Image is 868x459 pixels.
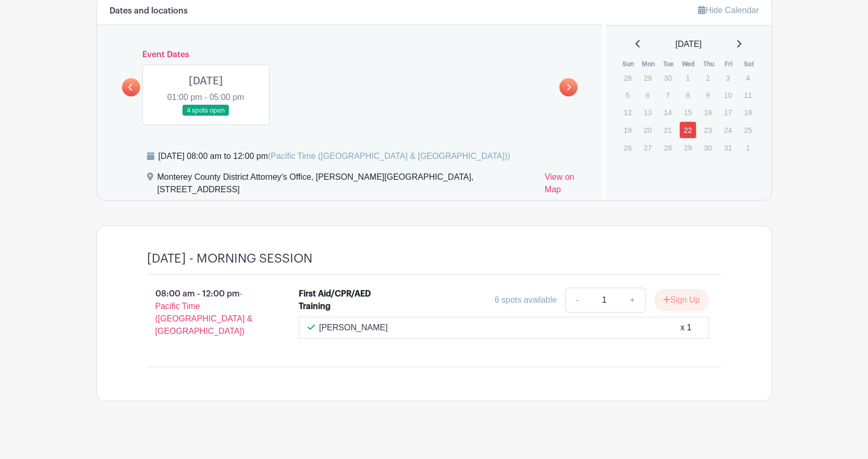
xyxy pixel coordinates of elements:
p: 29 [639,70,656,86]
p: 18 [739,104,756,120]
p: 30 [699,140,716,156]
p: 4 [739,70,756,86]
a: + [619,288,645,313]
a: View on Map [545,171,590,200]
p: 11 [739,87,756,103]
p: 23 [699,122,716,138]
p: 20 [639,122,656,138]
p: 21 [659,122,676,138]
p: 31 [719,140,737,156]
p: [PERSON_NAME] [319,321,388,334]
div: [DATE] 08:00 am to 12:00 pm [158,150,510,163]
th: Wed [679,59,699,69]
span: [DATE] [676,38,702,51]
div: x 1 [680,321,691,334]
a: - [565,288,589,313]
p: 08:00 am - 12:00 pm [130,283,283,342]
th: Mon [639,59,659,69]
p: 12 [619,104,636,120]
p: 2 [699,70,716,86]
p: 5 [619,87,636,103]
p: 13 [639,104,656,120]
p: 9 [699,87,716,103]
h6: Event Dates [140,50,560,60]
h6: Dates and locations [109,6,188,16]
p: 29 [679,140,696,156]
p: 6 [639,87,656,103]
p: 27 [639,140,656,156]
a: 22 [679,121,696,139]
p: 17 [719,104,737,120]
p: 25 [739,122,756,138]
p: 10 [719,87,737,103]
th: Sun [618,59,639,69]
div: Monterey County District Attorney's Office, [PERSON_NAME][GEOGRAPHIC_DATA], [STREET_ADDRESS] [157,171,536,200]
p: 28 [619,70,636,86]
p: 19 [619,122,636,138]
p: 8 [679,87,696,103]
button: Sign Up [654,289,709,311]
div: 6 spots available [495,294,557,306]
th: Thu [699,59,719,69]
p: 30 [659,70,676,86]
p: 16 [699,104,716,120]
span: (Pacific Time ([GEOGRAPHIC_DATA] & [GEOGRAPHIC_DATA])) [268,152,510,160]
p: 26 [619,140,636,156]
p: 28 [659,140,676,156]
th: Fri [719,59,739,69]
p: 24 [719,122,737,138]
th: Sat [739,59,759,69]
th: Tue [658,59,679,69]
p: 1 [739,140,756,156]
h4: [DATE] - MORNING SESSION [147,251,312,266]
p: 15 [679,104,696,120]
p: 1 [679,70,696,86]
p: 3 [719,70,737,86]
p: 14 [659,104,676,120]
a: Hide Calendar [698,6,759,15]
p: 7 [659,87,676,103]
div: First Aid/CPR/AED Training [299,288,389,313]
